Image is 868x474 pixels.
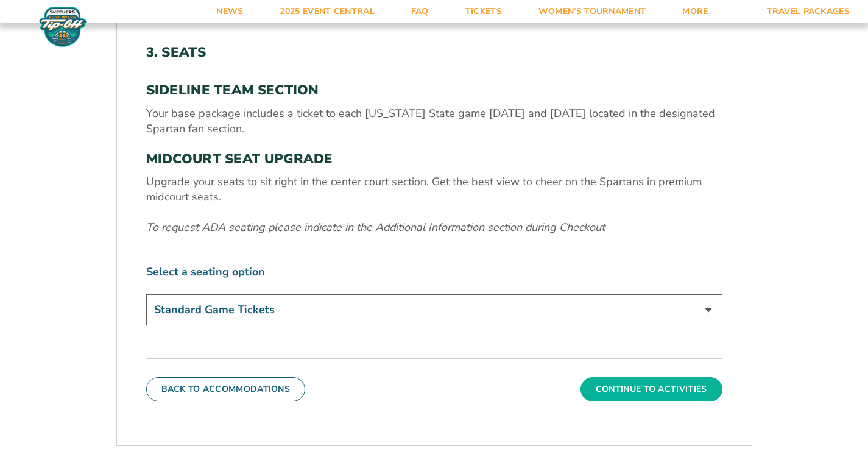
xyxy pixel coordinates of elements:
h2: 3. Seats [146,44,722,60]
label: Select a seating option [146,264,722,280]
p: Your base package includes a ticket to each [US_STATE] State game [DATE] and [DATE] located in th... [146,106,722,136]
img: Fort Myers Tip-Off [37,6,90,48]
h3: MIDCOURT SEAT UPGRADE [146,151,722,167]
p: Upgrade your seats to sit right in the center court section. Get the best view to cheer on the Sp... [146,174,722,205]
h3: SIDELINE TEAM SECTION [146,82,722,98]
button: Continue To Activities [580,377,722,401]
em: To request ADA seating please indicate in the Additional Information section during Checkout [146,220,605,235]
button: Back To Accommodations [146,377,306,401]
